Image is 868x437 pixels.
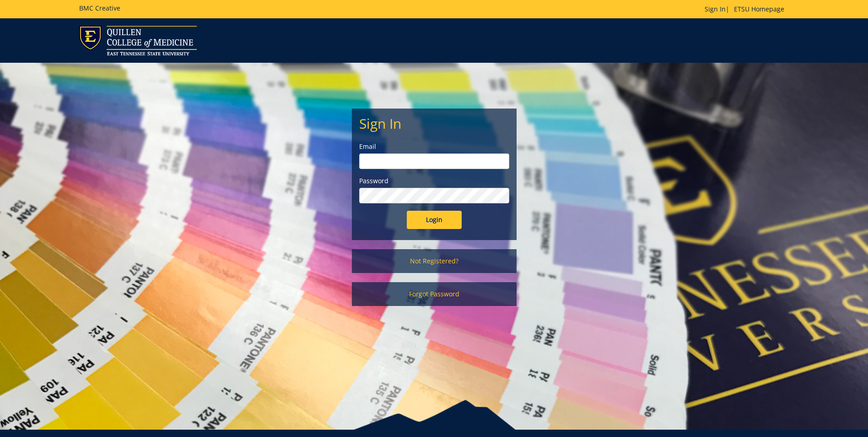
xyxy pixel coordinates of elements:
[705,5,789,14] p: |
[359,142,509,151] label: Email
[79,5,120,11] h5: BMC Creative
[407,211,462,229] input: Login
[729,5,789,13] a: ETSU Homepage
[352,249,517,273] a: Not Registered?
[352,282,517,306] a: Forgot Password
[359,116,509,131] h2: Sign In
[359,176,509,186] label: Password
[705,5,726,13] a: Sign In
[79,26,197,55] img: ETSU logo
